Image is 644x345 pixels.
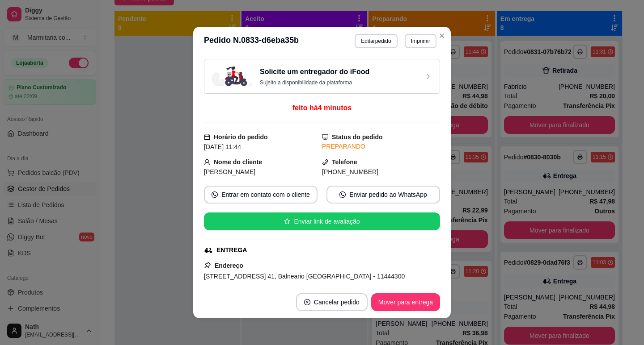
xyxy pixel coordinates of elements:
[204,34,299,48] h3: Pedido N. 0833-d6eba35b
[296,293,368,311] button: close-circleCancelar pedido
[322,168,378,175] span: [PHONE_NUMBER]
[204,212,440,230] button: starEnviar link de avaliação
[435,29,449,43] button: Close
[332,133,383,141] strong: Status do pedido
[355,34,397,48] button: Editarpedido
[405,34,436,48] button: Imprimir
[204,273,405,280] span: [STREET_ADDRESS] 41, Balneario [GEOGRAPHIC_DATA] - 11444300
[212,191,218,198] span: whats-app
[204,168,255,175] span: [PERSON_NAME]
[212,67,256,86] img: delivery-image
[214,158,262,166] strong: Nome do cliente
[204,143,241,150] span: [DATE] 11:44
[204,186,318,204] button: whats-appEntrar em contato com o cliente
[204,262,211,269] span: pushpin
[304,299,310,305] span: close-circle
[204,159,210,165] span: user
[339,191,346,198] span: whats-app
[292,104,352,112] span: feito há 4 minutos
[332,158,357,166] strong: Telefone
[260,67,369,77] h3: Solicite um entregador do iFood
[216,245,247,255] div: ENTREGA
[214,133,268,141] strong: Horário do pedido
[326,186,440,204] button: whats-appEnviar pedido ao WhatsApp
[215,262,243,269] strong: Endereço
[371,293,440,311] button: Mover para entrega
[322,142,440,151] div: PREPARANDO
[322,159,328,165] span: phone
[204,134,210,140] span: calendar
[284,218,290,224] span: star
[260,79,369,86] p: Sujeito a disponibilidade da plataforma
[322,134,328,140] span: desktop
